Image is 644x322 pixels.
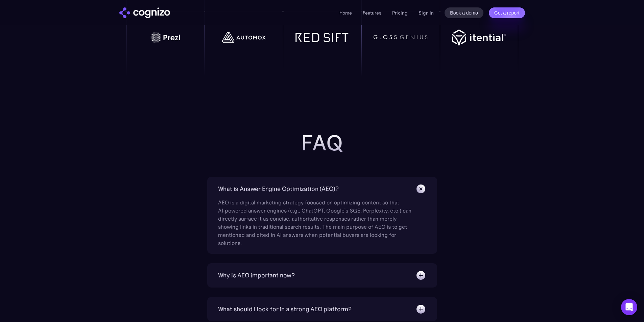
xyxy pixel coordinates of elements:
[218,184,339,194] div: What is Answer Engine Optimization (AEO)?
[489,7,525,18] a: Get a report
[419,9,434,17] a: Sign in
[119,7,170,18] a: home
[392,10,408,16] a: Pricing
[339,10,352,16] a: Home
[621,299,637,315] div: Open Intercom Messenger
[445,7,483,18] a: Book a demo
[218,304,352,314] div: What should I look for in a strong AEO platform?
[218,271,295,280] div: Why is AEO important now?
[119,7,170,18] img: cognizo logo
[187,131,457,155] h2: FAQ
[363,10,381,16] a: Features
[218,194,414,247] div: AEO is a digital marketing strategy focused on optimizing content so that AI‑powered answer engin...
